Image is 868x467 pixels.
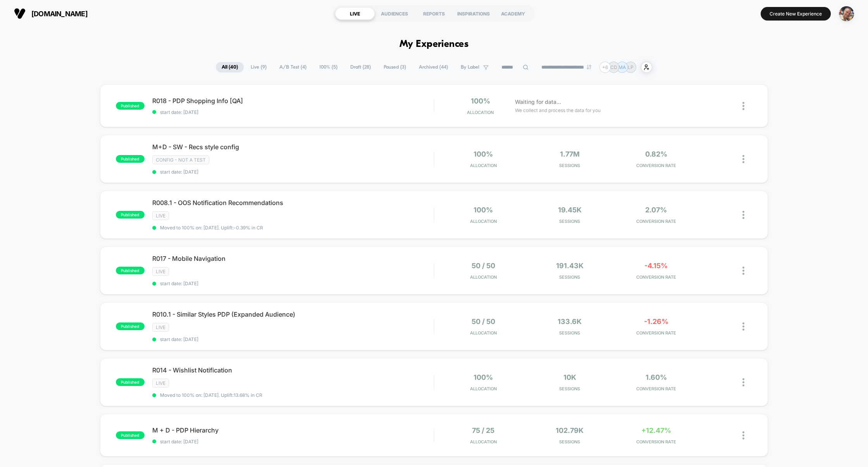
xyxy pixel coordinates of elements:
[152,310,434,318] span: R010.1 - Similar Styles PDP (Expanded Audience)
[216,62,244,72] span: All ( 40 )
[116,155,145,163] span: published
[474,150,493,158] span: 100%
[152,255,434,262] span: R017 - Mobile Navigation
[515,107,601,114] span: We collect and process the data for you
[742,378,744,386] img: close
[471,97,490,105] span: 100%
[742,431,744,439] img: close
[493,7,533,20] div: ACADEMY
[160,392,262,398] span: Moved to 100% on: [DATE] . Uplift: 13.68% in CR
[470,219,497,224] span: Allocation
[644,262,668,270] span: -4.15%
[152,426,434,434] span: M + D - PDP Hierarchy
[615,219,697,224] span: CONVERSION RATE
[645,206,667,214] span: 2.07%
[116,211,145,219] span: published
[152,323,169,332] span: LIVE
[454,7,493,20] div: INSPIRATIONS
[646,373,667,381] span: 1.60%
[470,386,497,391] span: Allocation
[461,64,479,70] span: By Label
[615,386,697,391] span: CONVERSION RATE
[529,274,611,280] span: Sessions
[563,373,576,381] span: 10k
[152,199,434,207] span: R008.1 - OOS Notification Recommendations
[742,211,744,219] img: close
[615,439,697,445] span: CONVERSION RATE
[470,163,497,168] span: Allocation
[472,262,495,270] span: 50 / 50
[378,62,412,72] span: Paused ( 3 )
[761,7,831,21] button: Create New Experience
[31,10,88,18] span: [DOMAIN_NAME]
[560,150,580,158] span: 1.77M
[470,439,497,445] span: Allocation
[644,317,668,326] span: -1.26%
[742,322,744,331] img: close
[152,155,209,164] span: CONFIG - NOT A TEST
[558,317,582,326] span: 133.6k
[400,39,469,50] h1: My Experiences
[414,7,454,20] div: REPORTS
[116,267,145,274] span: published
[641,426,671,434] span: +12.47%
[470,274,497,280] span: Allocation
[152,109,434,115] span: start date: [DATE]
[618,64,626,70] p: MA
[529,439,611,445] span: Sessions
[152,143,434,151] span: M+D - SW - Recs style config
[529,163,611,168] span: Sessions
[529,386,611,391] span: Sessions
[470,330,497,336] span: Allocation
[615,274,697,280] span: CONVERSION RATE
[152,211,169,220] span: LIVE
[556,262,584,270] span: 191.43k
[152,366,434,374] span: R014 - Wishlist Notification
[474,373,493,381] span: 100%
[152,336,434,342] span: start date: [DATE]
[742,155,744,163] img: close
[274,62,312,72] span: A/B Test ( 4 )
[152,439,434,445] span: start date: [DATE]
[529,330,611,336] span: Sessions
[839,6,854,21] img: ppic
[742,102,744,110] img: close
[467,110,494,115] span: Allocation
[152,281,434,286] span: start date: [DATE]
[472,317,495,326] span: 50 / 50
[375,7,414,20] div: AUDIENCES
[245,62,272,72] span: Live ( 9 )
[413,62,454,72] span: Archived ( 44 )
[615,163,697,168] span: CONVERSION RATE
[152,169,434,175] span: start date: [DATE]
[742,267,744,275] img: close
[529,219,611,224] span: Sessions
[474,206,493,214] span: 100%
[472,426,494,434] span: 75 / 25
[556,426,584,434] span: 102.79k
[587,65,591,69] img: end
[515,98,561,106] span: Waiting for data...
[599,62,611,73] div: + 6
[160,225,263,231] span: Moved to 100% on: [DATE] . Uplift: -0.39% in CR
[610,64,617,70] p: CD
[116,431,145,439] span: published
[12,7,90,20] button: [DOMAIN_NAME]
[335,7,375,20] div: LIVE
[558,206,582,214] span: 19.45k
[615,330,697,336] span: CONVERSION RATE
[628,64,634,70] p: LP
[645,150,667,158] span: 0.82%
[152,379,169,388] span: LIVE
[14,8,26,19] img: Visually logo
[116,378,145,386] span: published
[116,102,145,110] span: published
[344,62,377,72] span: Draft ( 28 )
[152,97,434,105] span: R018 - PDP Shopping Info [QA]
[152,267,169,276] span: LIVE
[837,6,856,22] button: ppic
[116,322,145,330] span: published
[313,62,343,72] span: 100% ( 5 )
